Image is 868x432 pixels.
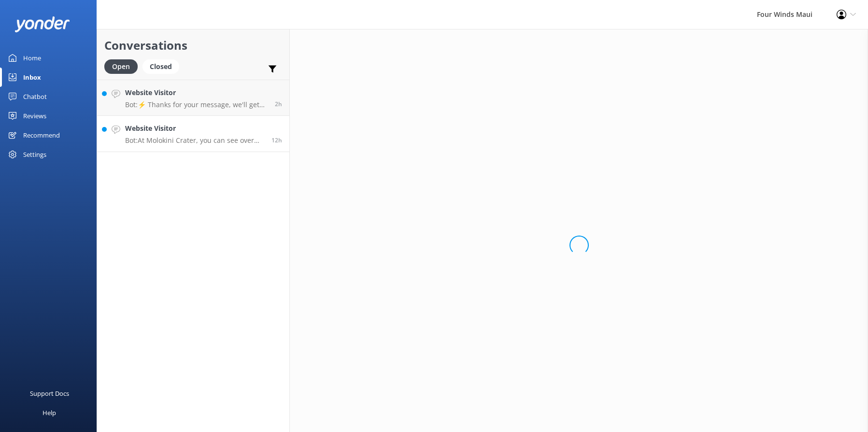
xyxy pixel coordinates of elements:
div: Recommend [23,125,60,145]
div: Inbox [23,68,41,87]
div: Closed [142,59,179,74]
span: Oct 02 2025 07:29pm (UTC -10:00) Pacific/Honolulu [271,136,282,144]
a: Closed [142,61,184,71]
div: Support Docs [30,384,69,403]
span: Oct 03 2025 05:52am (UTC -10:00) Pacific/Honolulu [275,100,282,108]
div: Open [104,59,138,74]
a: Website VisitorBot:⚡ Thanks for your message, we'll get back to you as soon as we can. Feel free ... [97,80,289,116]
img: yonder-white-logo.png [14,16,70,32]
div: Chatbot [23,87,47,106]
div: Settings [23,145,46,164]
h2: Conversations [104,36,282,55]
div: Help [43,403,56,422]
div: Home [23,48,41,68]
div: Reviews [23,106,46,125]
p: Bot: ⚡ Thanks for your message, we'll get back to you as soon as we can. Feel free to also call a... [125,100,268,109]
h4: Website Visitor [125,87,268,98]
p: Bot: At Molokini Crater, you can see over 250 species of fish, many of which are unique to [US_ST... [125,136,264,145]
h4: Website Visitor [125,123,264,134]
a: Open [104,61,142,71]
a: Website VisitorBot:At Molokini Crater, you can see over 250 species of fish, many of which are un... [97,116,289,152]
